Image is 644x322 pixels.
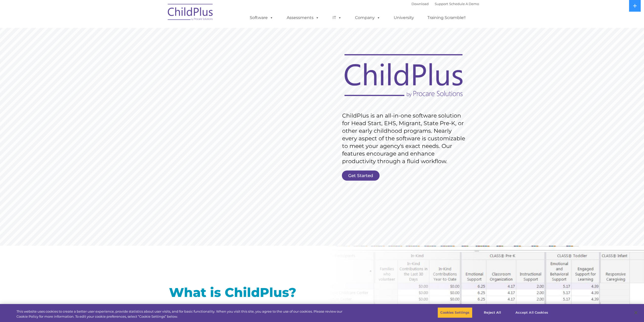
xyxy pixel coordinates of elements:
a: Schedule A Demo [449,2,479,6]
a: Download [411,2,429,6]
a: Get Started [342,171,380,181]
img: ChildPlus by Procare Solutions [165,0,216,26]
h1: What is ChildPlus? [169,286,318,299]
a: University [389,13,419,23]
button: Accept All Cookies [513,307,551,318]
a: Support [435,2,448,6]
a: Software [245,13,278,23]
button: Close [630,307,641,318]
rs-layer: ChildPlus is an all-in-one software solution for Head Start, EHS, Migrant, State Pre-K, or other ... [342,112,468,165]
a: Training Scramble!! [422,13,471,23]
button: Cookies Settings [438,307,472,318]
a: IT [327,13,347,23]
a: Assessments [282,13,324,23]
font: | [411,2,479,6]
button: Reject All [477,307,508,318]
div: This website uses cookies to create a better user experience, provide statistics about user visit... [16,309,354,319]
a: Company [350,13,385,23]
